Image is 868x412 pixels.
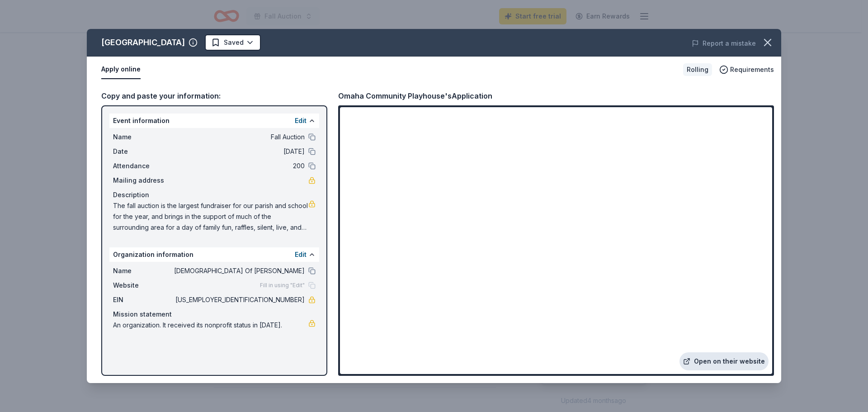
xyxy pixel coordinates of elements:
[692,38,756,49] button: Report a mistake
[109,247,319,262] div: Organization information
[205,34,261,51] button: Saved
[113,200,308,233] span: The fall auction is the largest fundraiser for our parish and school for the year, and brings in ...
[113,280,174,291] span: Website
[174,161,305,171] span: 200
[338,90,492,102] div: Omaha Community Playhouse's Application
[295,115,307,126] button: Edit
[174,132,305,142] span: Fall Auction
[113,175,174,186] span: Mailing address
[113,265,174,276] span: Name
[113,132,174,142] span: Name
[174,294,305,305] span: [US_EMPLOYER_IDENTIFICATION_NUMBER]
[260,282,305,289] span: Fill in using "Edit"
[174,265,305,276] span: [DEMOGRAPHIC_DATA] Of [PERSON_NAME]
[101,35,185,50] div: [GEOGRAPHIC_DATA]
[683,63,712,76] div: Rolling
[113,309,316,320] div: Mission statement
[101,60,141,79] button: Apply online
[109,114,319,128] div: Event information
[719,64,774,75] button: Requirements
[224,37,244,48] span: Saved
[730,64,774,75] span: Requirements
[113,189,316,200] div: Description
[113,161,174,171] span: Attendance
[295,249,307,260] button: Edit
[113,320,308,331] span: An organization. It received its nonprofit status in [DATE].
[679,352,769,370] a: Open on their website
[113,294,174,305] span: EIN
[113,146,174,157] span: Date
[101,90,327,102] div: Copy and paste your information:
[174,146,305,157] span: [DATE]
